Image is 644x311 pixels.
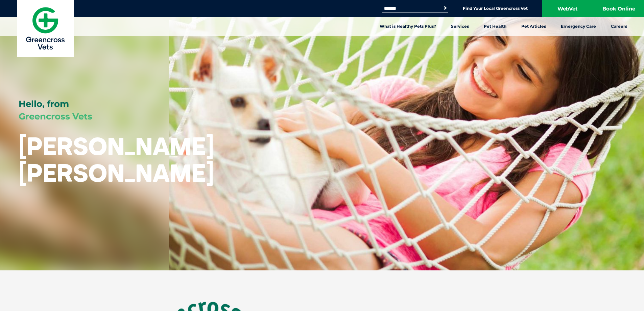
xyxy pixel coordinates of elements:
[476,17,514,36] a: Pet Health
[463,6,528,11] a: Find Your Local Greencross Vet
[19,133,214,186] h1: [PERSON_NAME] [PERSON_NAME]
[514,17,553,36] a: Pet Articles
[553,17,603,36] a: Emergency Care
[19,98,69,109] span: Hello, from
[442,5,449,12] button: Search
[444,17,476,36] a: Services
[372,17,444,36] a: What is Healthy Pets Plus?
[603,17,635,36] a: Careers
[19,111,92,122] span: Greencross Vets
